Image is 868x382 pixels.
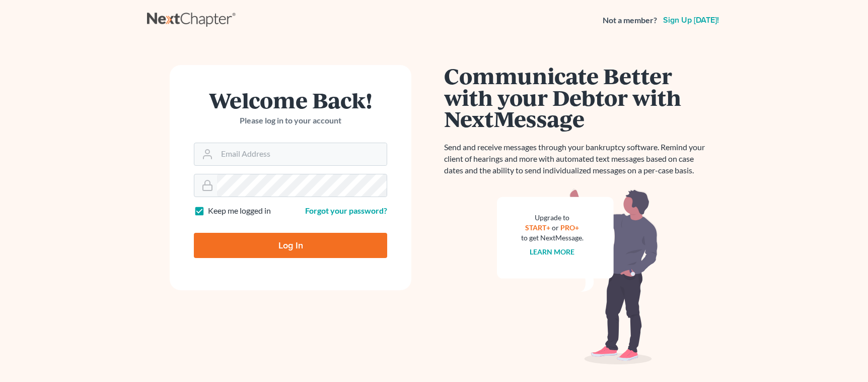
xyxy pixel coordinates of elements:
[497,188,658,365] img: nextmessage_bg-59042aed3d76b12b5cd301f8e5b87938c9018125f34e5fa2b7a6b67550977c72.svg
[305,206,387,215] a: Forgot your password?
[603,15,657,26] strong: Not a member?
[530,247,575,256] a: Learn more
[561,223,580,232] a: PRO+
[661,16,721,24] a: Sign up [DATE]!
[217,143,387,165] input: Email Address
[521,213,584,223] div: Upgrade to
[521,233,584,243] div: to get NextMessage.
[194,89,387,111] h1: Welcome Back!
[194,233,387,258] input: Log In
[208,205,271,217] label: Keep me logged in
[194,115,387,126] p: Please log in to your account
[444,65,711,130] h1: Communicate Better with your Debtor with NextMessage
[526,223,551,232] a: START+
[444,142,711,176] p: Send and receive messages through your bankruptcy software. Remind your client of hearings and mo...
[552,223,559,232] span: or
